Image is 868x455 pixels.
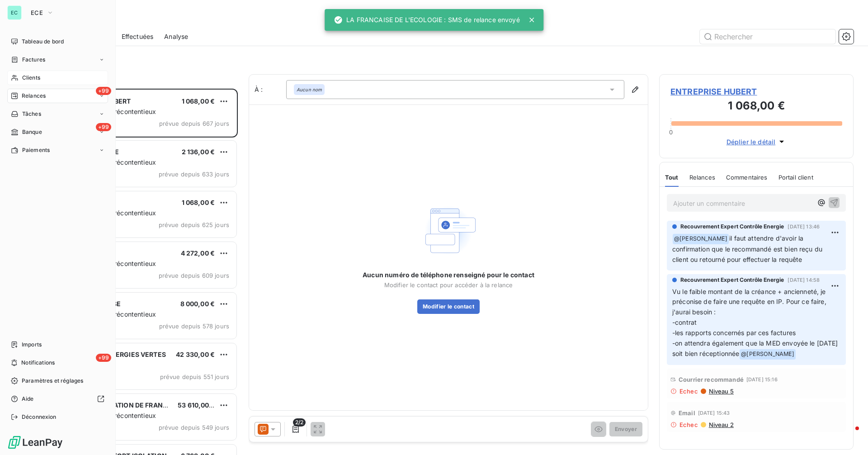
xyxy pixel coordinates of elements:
[724,137,789,147] button: Déplier le détail
[22,74,40,82] span: Clients
[297,86,322,93] em: Aucun nom
[837,424,859,446] iframe: Intercom live chat
[96,123,111,131] span: +99
[700,29,835,44] input: Rechercher
[22,377,83,385] span: Paramètres et réglages
[673,234,729,244] span: @ [PERSON_NAME]
[670,98,842,116] h3: 1 068,00 €
[255,85,286,94] label: À :
[22,56,45,64] span: Factures
[182,97,215,105] span: 1 068,00 €
[609,422,642,436] button: Envoyer
[160,373,229,380] span: prévue depuis 551 jours
[22,38,64,46] span: Tableau de bord
[778,174,813,181] span: Portail client
[22,413,57,421] span: Déconnexion
[159,221,229,228] span: prévue depuis 625 jours
[159,120,229,127] span: prévue depuis 667 jours
[22,110,41,118] span: Tâches
[740,349,796,360] span: @ [PERSON_NAME]
[22,395,34,403] span: Aide
[420,202,477,260] img: Empty state
[384,281,513,289] span: Modifier le contact pour accéder à la relance
[708,388,734,395] span: Niveau 5
[96,87,111,95] span: +99
[726,137,776,147] span: Déplier le détail
[164,32,188,41] span: Analyse
[679,376,744,383] span: Courrier recommandé
[22,92,46,100] span: Relances
[698,410,730,416] span: [DATE] 15:43
[672,288,840,357] span: Vu le faible montant de la créance + ancienneté, je préconise de faire une requête en IP. Pour ce...
[64,401,171,409] span: SOLUTION ISOLATION DE FRANCE
[679,388,698,395] span: Echec
[7,392,108,406] a: Aide
[22,128,42,136] span: Banque
[122,32,154,41] span: Effectuées
[176,351,215,358] span: 42 330,00 €
[417,299,480,314] button: Modifier le contact
[670,85,842,98] span: ENTREPRISE HUBERT
[680,223,784,231] span: Recouvrement Expert Contrôle Energie
[7,435,63,450] img: Logo LeanPay
[159,322,229,330] span: prévue depuis 578 jours
[31,9,43,16] span: ECE
[182,199,215,206] span: 1 068,00 €
[679,421,698,428] span: Echec
[43,89,238,455] div: grid
[726,174,768,181] span: Commentaires
[159,424,229,431] span: prévue depuis 549 jours
[7,5,22,20] div: EC
[96,354,111,362] span: +99
[159,272,229,279] span: prévue depuis 609 jours
[672,234,824,263] span: il faut attendre d'avoir la confirmation que le recommandé est bien reçu du client ou retourné po...
[21,359,55,367] span: Notifications
[181,249,215,257] span: 4 272,00 €
[708,421,734,428] span: Niveau 2
[680,276,784,284] span: Recouvrement Expert Contrôle Energie
[22,146,50,154] span: Paiements
[182,148,215,156] span: 2 136,00 €
[178,401,215,409] span: 53 610,00 €
[679,409,695,417] span: Email
[788,277,820,283] span: [DATE] 14:58
[689,174,715,181] span: Relances
[363,270,534,280] span: Aucun numéro de téléphone renseigné pour le contact
[665,174,679,181] span: Tout
[669,128,673,136] span: 0
[180,300,215,308] span: 8 000,00 €
[293,418,306,427] span: 2/2
[22,341,42,349] span: Imports
[334,12,520,28] div: LA FRANCAISE DE L'ECOLOGIE : SMS de relance envoyé
[159,171,229,178] span: prévue depuis 633 jours
[746,377,778,382] span: [DATE] 15:16
[788,224,820,229] span: [DATE] 13:46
